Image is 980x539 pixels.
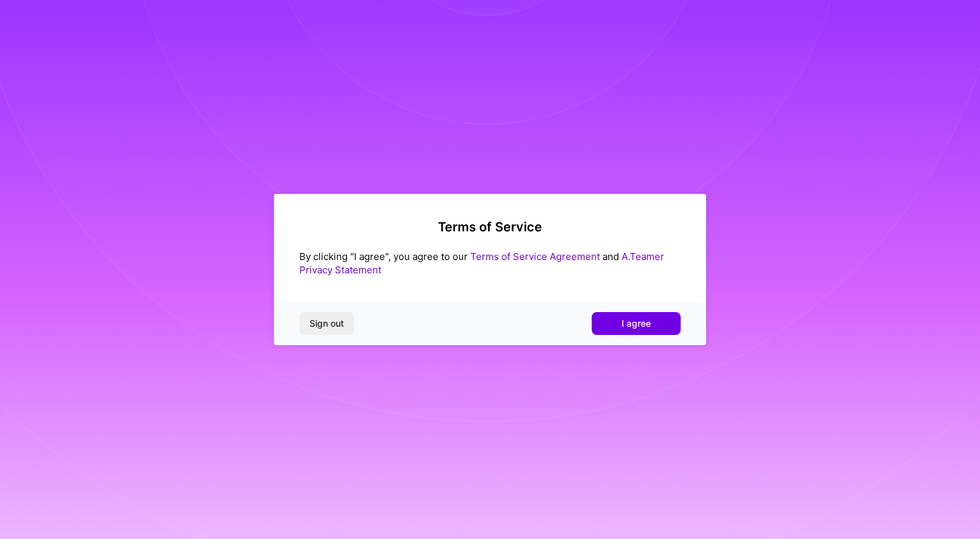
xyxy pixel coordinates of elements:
[470,250,600,263] a: Terms of Service Agreement
[299,312,354,335] button: Sign out
[310,317,344,330] span: Sign out
[299,219,681,235] h2: Terms of Service
[622,317,651,330] span: I agree
[299,250,681,276] div: By clicking "I agree", you agree to our and
[592,312,681,335] button: I agree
